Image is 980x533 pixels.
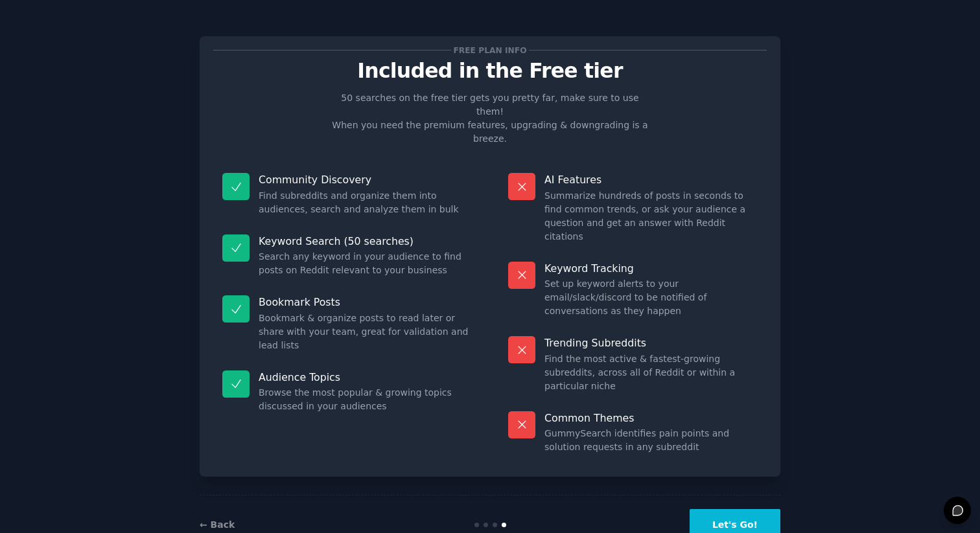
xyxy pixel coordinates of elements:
p: Common Themes [544,411,758,425]
p: Included in the Free tier [213,60,767,82]
p: 50 searches on the free tier gets you pretty far, make sure to use them! When you need the premiu... [327,91,653,146]
p: Audience Topics [259,370,472,384]
dd: Bookmark & organize posts to read later or share with your team, great for validation and lead lists [259,312,472,352]
dd: Set up keyword alerts to your email/slack/discord to be notified of conversations as they happen [544,277,758,318]
dd: Browse the most popular & growing topics discussed in your audiences [259,386,472,413]
dd: Summarize hundreds of posts in seconds to find common trends, or ask your audience a question and... [544,189,758,244]
p: Keyword Tracking [544,262,758,275]
dd: GummySearch identifies pain points and solution requests in any subreddit [544,427,758,454]
p: AI Features [544,173,758,187]
span: Free plan info [451,43,529,57]
p: Trending Subreddits [544,336,758,350]
dd: Find subreddits and organize them into audiences, search and analyze them in bulk [259,189,472,216]
a: ← Back [200,519,235,530]
dd: Find the most active & fastest-growing subreddits, across all of Reddit or within a particular niche [544,352,758,393]
p: Bookmark Posts [259,295,472,309]
dd: Search any keyword in your audience to find posts on Reddit relevant to your business [259,250,472,277]
p: Keyword Search (50 searches) [259,234,472,248]
p: Community Discovery [259,173,472,187]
